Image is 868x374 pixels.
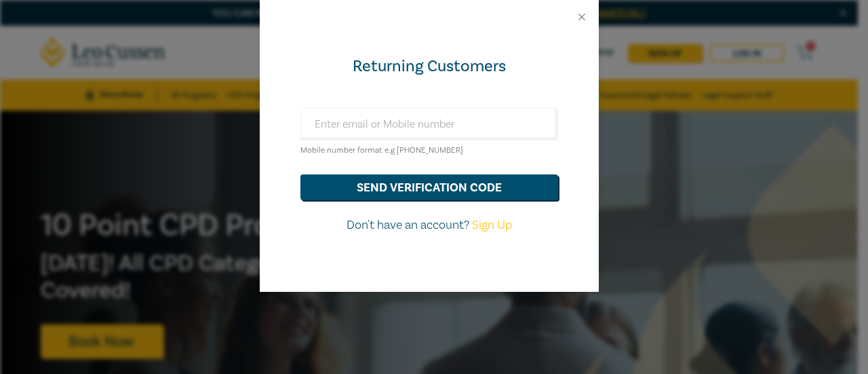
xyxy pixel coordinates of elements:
[300,174,558,200] button: send verification code
[300,108,558,141] input: Enter email or Mobile number
[576,11,588,23] button: Close
[300,217,558,234] p: Don't have an account?
[472,217,512,233] a: Sign Up
[300,56,558,77] div: Returning Customers
[300,145,463,155] small: Mobile number format e.g [PHONE_NUMBER]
